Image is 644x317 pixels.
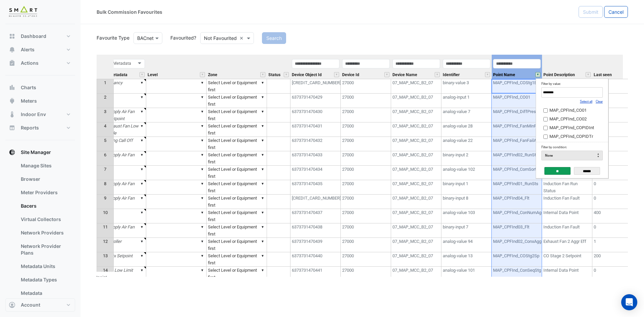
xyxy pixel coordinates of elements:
[341,238,391,252] td: 27000
[536,163,608,178] td: Action bar
[543,135,548,139] input: Checked
[104,181,106,186] span: 8
[139,79,145,86] div: ▼
[292,73,322,77] span: Device Object Id
[200,223,205,230] div: ▼
[200,137,205,144] div: ▼
[594,73,612,77] span: Last seen
[89,94,146,108] td: Car Park CO
[200,209,205,216] div: ▼
[21,111,46,118] span: Indoor Env
[549,125,594,130] span: MAP_CPFInd_COPIDInt
[441,137,492,151] td: analog-value 22
[5,94,75,108] button: Meters
[260,166,265,173] div: ▼
[89,108,146,122] td: Car Park Supply Air Fan Pressure Setpoint
[200,252,205,259] div: ▼
[21,84,36,91] span: Charts
[260,94,265,101] div: ▼
[89,137,146,151] td: Chiller Cooling Call Off Delay
[541,140,598,149] td: MAP_CPFInd_COSp
[492,122,542,137] td: MAP_CPFInd_FanMinRunTime
[97,8,162,15] div: Bulk Commission Favourites
[89,180,146,195] td: Car Park Supply Air Fan Status
[492,94,542,108] td: MAP_CPFInd_CO01
[592,252,643,267] td: 200
[492,238,542,252] td: MAP_CPFInd02_ConxAggrEff
[592,108,643,122] td: 5
[9,46,15,53] app-icon: Alerts
[5,298,75,312] button: Account
[207,151,267,166] td: Select Level or Equipment first
[391,108,441,122] td: 07_MAP_MCC_B2_07
[290,267,341,281] td: 6373731470441
[341,108,391,122] td: 27000
[341,166,391,180] td: 27000
[89,151,146,166] td: Car Park Supply Air Fan Status
[89,223,146,238] td: Car Park Supply Air Fan Fault
[260,252,265,259] div: ▼
[207,195,267,209] td: Select Level or Equipment first
[441,252,492,267] td: analog-value 13
[104,80,106,85] span: 1
[5,121,75,135] button: Reports
[207,238,267,252] td: Select Level or Equipment first
[21,46,35,53] span: Alerts
[21,124,39,131] span: Reports
[441,122,492,137] td: analog-value 28
[290,180,341,195] td: 6373731470435
[103,224,108,229] span: 11
[543,117,548,121] input: Checked
[89,166,146,180] td: Car Park CO
[290,122,341,137] td: 6373731470431
[103,268,108,273] span: 14
[441,267,492,281] td: analog-value 101
[441,180,492,195] td: binary-input 1
[341,252,391,267] td: 27000
[592,267,643,281] td: 0
[89,79,146,94] td: Light Occupancy
[541,80,603,87] div: Filter by value:
[341,180,391,195] td: 27000
[21,98,37,104] span: Meters
[104,167,106,172] span: 7
[207,267,267,281] td: Select Level or Equipment first
[290,137,341,151] td: 6373731470432
[139,137,145,144] div: ▼
[391,238,441,252] td: 07_MAP_MCC_B2_07
[207,166,267,180] td: Select Level or Equipment first
[260,79,265,86] div: ▼
[290,209,341,223] td: 6373731470437
[260,122,265,129] div: ▼
[139,151,145,158] div: ▼
[15,260,75,273] a: Metadata Units
[89,267,146,281] td: Car Park CO Low Limit Setpoint
[139,122,145,129] div: ▼
[580,98,592,105] div: Select all
[608,9,624,15] span: Cancel
[391,122,441,137] td: 07_MAP_MCC_B2_07
[391,79,441,94] td: 07_MAP_MCC_B2_07
[391,137,441,151] td: 07_MAP_MCC_B2_07
[441,238,492,252] td: analog-value 94
[341,223,391,238] td: 27000
[5,30,75,43] button: Dashboard
[9,98,15,104] app-icon: Meters
[207,137,267,151] td: Select Level or Equipment first
[543,108,548,113] input: Checked
[89,195,146,209] td: Car Park Supply Air Fan Fault
[15,273,75,286] a: Metadata Types
[542,238,592,252] td: Exhaust Fan 2 Aggr Eff
[441,195,492,209] td: binary-input 8
[260,223,265,230] div: ▼
[139,238,145,245] div: ▼
[592,209,643,223] td: 400
[441,108,492,122] td: analog-value 7
[391,166,441,180] td: 07_MAP_MCC_B2_07
[341,137,391,151] td: 27000
[260,195,265,202] div: ▼
[441,223,492,238] td: binary-input 7
[104,196,106,201] span: 9
[290,166,341,180] td: 6373731470434
[541,122,598,131] td: MAP_CPFInd_COPIDInt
